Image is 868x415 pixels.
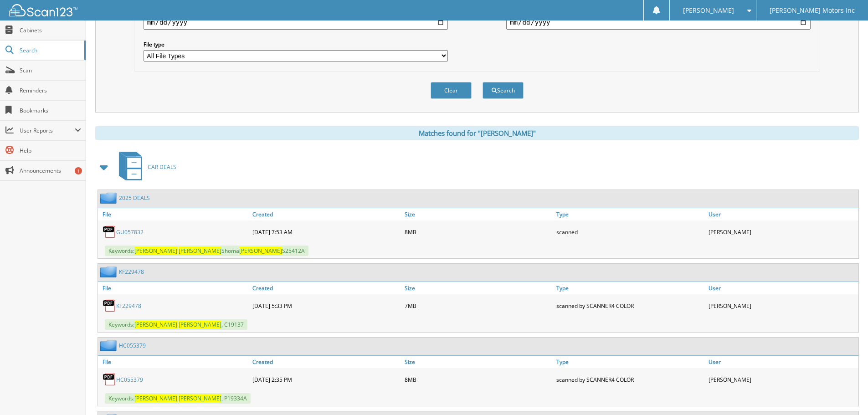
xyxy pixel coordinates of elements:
[105,246,308,256] span: Keywords: Shoma S25412A
[113,149,176,185] a: CAR DEALS
[250,223,402,241] div: [DATE] 7:53 AM
[554,370,706,389] div: scanned by SCANNER4 COLOR
[706,208,858,220] a: User
[116,376,143,384] a: HC055379
[554,356,706,368] a: Type
[98,356,250,368] a: File
[706,223,858,241] div: [PERSON_NAME]
[98,208,250,220] a: File
[431,82,472,99] button: Clear
[402,208,555,220] a: Size
[103,299,116,313] img: PDF.png
[105,319,247,330] span: Keywords: , C19137
[134,247,177,255] span: [PERSON_NAME]
[20,127,75,134] span: User Reports
[554,282,706,294] a: Type
[116,228,144,236] a: GU057832
[20,107,81,114] span: Bookmarks
[250,208,402,220] a: Created
[148,163,176,171] span: CAR DEALS
[706,282,858,294] a: User
[134,321,177,328] span: [PERSON_NAME]
[483,82,524,99] button: Search
[179,395,221,402] span: [PERSON_NAME]
[75,167,82,174] div: 1
[119,342,146,349] a: HC055379
[20,87,81,94] span: Reminders
[402,223,555,241] div: 8MB
[250,370,402,389] div: [DATE] 2:35 PM
[119,194,150,202] a: 2025 DEALS
[554,297,706,315] div: scanned by SCANNER4 COLOR
[134,395,177,402] span: [PERSON_NAME]
[20,26,81,34] span: Cabinets
[250,297,402,315] div: [DATE] 5:33 PM
[144,41,448,48] label: File type
[103,373,116,386] img: PDF.png
[9,4,77,16] img: scan123-logo-white.svg
[706,356,858,368] a: User
[402,297,555,315] div: 7MB
[822,371,868,415] iframe: Chat Widget
[706,370,858,389] div: [PERSON_NAME]
[250,282,402,294] a: Created
[554,208,706,220] a: Type
[95,126,859,140] div: Matches found for "[PERSON_NAME]"
[706,297,858,315] div: [PERSON_NAME]
[506,15,811,30] input: end
[554,223,706,241] div: scanned
[20,147,81,154] span: Help
[402,282,555,294] a: Size
[144,15,448,30] input: start
[179,321,221,328] span: [PERSON_NAME]
[179,247,221,255] span: [PERSON_NAME]
[20,46,80,54] span: Search
[100,340,119,351] img: folder2.png
[119,268,144,276] a: KF229478
[683,8,734,13] span: [PERSON_NAME]
[250,356,402,368] a: Created
[20,67,81,74] span: Scan
[402,356,555,368] a: Size
[100,192,119,204] img: folder2.png
[20,167,81,174] span: Announcements
[116,302,141,310] a: KF229478
[98,282,250,294] a: File
[103,225,116,239] img: PDF.png
[100,266,119,277] img: folder2.png
[105,393,251,404] span: Keywords: , P19334A
[239,247,282,255] span: [PERSON_NAME]
[770,8,855,13] span: [PERSON_NAME] Motors Inc
[402,370,555,389] div: 8MB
